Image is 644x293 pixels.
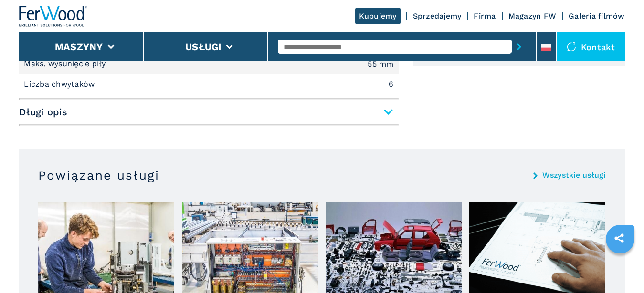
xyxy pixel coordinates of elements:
[355,8,401,24] a: Kupujemy
[413,11,462,20] a: Sprzedajemy
[512,36,527,58] button: submit-button
[19,103,398,121] span: Długi opis
[55,41,103,52] button: Maszyny
[185,41,222,52] button: Usługi
[607,226,631,250] a: sharethis
[474,11,496,20] a: Firma
[567,42,576,51] img: Kontakt
[368,61,393,68] em: 55 mm
[24,59,108,69] p: Maks. wysunięcie piły
[603,250,637,286] iframe: Chat
[38,168,159,183] h3: Powiązane usługi
[569,11,625,20] a: Galeria filmów
[24,79,97,90] p: Liczba chwytaków
[542,172,606,179] a: Wszystkie usługi
[557,32,625,61] div: Kontakt
[508,11,557,20] a: Magazyn FW
[389,81,393,88] em: 6
[19,6,88,27] img: Ferwood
